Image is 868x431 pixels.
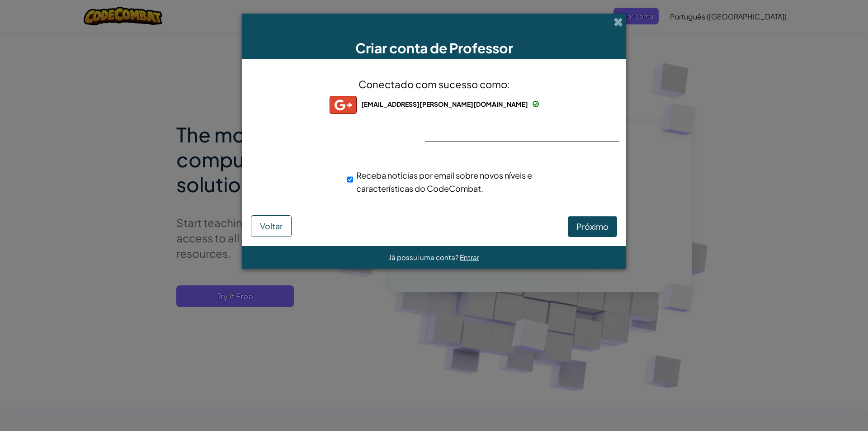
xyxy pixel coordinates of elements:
[568,216,617,237] button: Próximo
[330,96,357,114] img: gplus_small.png
[347,171,353,189] input: Receba notícias por email sobre novos níveis e características do CodeCombat.
[355,39,513,57] span: Criar conta de Professor
[359,78,510,90] span: Conectado com sucesso como:
[361,100,528,108] span: [EMAIL_ADDRESS][PERSON_NAME][DOMAIN_NAME]
[260,221,283,231] span: Voltar
[251,215,292,237] button: Voltar
[389,253,460,261] span: Já possui uma conta?
[576,221,609,232] span: Próximo
[460,253,479,261] a: Entrar
[356,170,532,194] span: Receba notícias por email sobre novos níveis e características do CodeCombat.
